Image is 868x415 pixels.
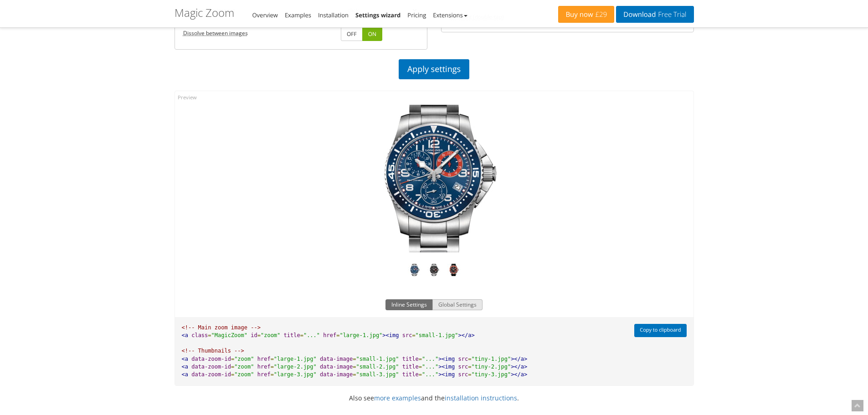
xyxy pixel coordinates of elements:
a: ON [362,27,382,41]
a: Examples [285,11,311,19]
span: title [402,371,419,378]
span: title [284,332,300,338]
span: "..." [422,364,438,370]
a: Blue Hydroconquest [408,264,421,279]
span: href [323,332,336,338]
span: data-zoom-id [191,371,231,378]
span: = [353,371,356,378]
span: "zoom" [234,364,254,370]
span: "small-1.jpg" [416,332,458,338]
span: data-zoom-id [191,356,231,362]
span: class [191,332,208,338]
span: "tiny-1.jpg" [471,356,511,362]
span: Free Trial [656,11,686,18]
span: src [458,371,468,378]
span: = [231,356,234,362]
span: = [300,332,303,338]
span: = [419,364,422,370]
span: "small-3.jpg" [356,371,399,378]
span: = [231,371,234,378]
a: Pricing [407,11,426,19]
span: src [458,356,468,362]
span: ></a> [511,356,527,362]
span: href [257,371,271,378]
a: more examples [374,394,421,402]
span: ><img [438,371,455,378]
span: <a [182,356,188,362]
span: <!-- Thumbnails --> [182,348,244,354]
span: "large-2.jpg" [274,364,317,370]
span: src [402,332,412,338]
a: Settings wizard [355,11,401,19]
span: = [231,364,234,370]
a: Black Hydroconquest [427,264,441,279]
span: "..." [422,356,438,362]
span: = [468,371,471,378]
span: = [412,332,415,338]
button: Global Settings [432,299,483,310]
span: "large-1.jpg" [339,332,382,338]
span: ></a> [511,371,527,378]
a: OFF [341,27,363,41]
span: = [353,356,356,362]
span: = [468,364,471,370]
span: <a [182,332,188,338]
p: Also see and the . [168,393,701,403]
acronym: transitionEffect, default: true [183,29,248,37]
span: href [257,356,271,362]
span: "small-2.jpg" [356,364,399,370]
span: title [402,364,419,370]
span: "zoom" [234,371,254,378]
span: title [402,356,419,362]
span: id [251,332,257,338]
a: Buy now£29 [558,6,614,23]
a: Installation [318,11,349,19]
span: "large-3.jpg" [274,371,317,378]
a: DownloadFree Trial [616,6,693,23]
span: "zoom" [234,356,254,362]
span: data-image [320,364,353,370]
span: "..." [422,371,438,378]
span: £29 [593,11,607,18]
span: "MagicZoom" [211,332,247,338]
span: <a [182,364,188,370]
a: installation instructions [445,394,517,402]
span: = [271,364,274,370]
span: = [208,332,211,338]
a: Overview [252,11,278,19]
span: ><img [438,356,455,362]
span: = [468,356,471,362]
span: "large-1.jpg" [274,356,317,362]
span: ></a> [458,332,475,338]
span: ></a> [511,364,527,370]
h1: Magic Zoom [175,7,234,19]
span: = [257,332,261,338]
span: data-image [320,371,353,378]
span: "tiny-3.jpg" [471,371,511,378]
span: = [271,356,274,362]
span: "zoom" [261,332,280,338]
span: <!-- Main zoom image --> [182,324,261,331]
span: = [419,371,422,378]
button: Inline Settings [385,299,433,310]
span: "..." [303,332,320,338]
span: "tiny-2.jpg" [471,364,511,370]
a: Red Hydroconquest [447,264,460,279]
span: data-zoom-id [191,364,231,370]
a: Extensions [433,11,467,19]
span: = [353,364,356,370]
span: = [271,371,274,378]
span: ><img [438,364,455,370]
span: = [419,356,422,362]
span: data-image [320,356,353,362]
a: Apply settings [399,59,469,79]
button: Copy to clipboard [634,324,686,337]
span: ><img [382,332,399,338]
span: src [458,364,468,370]
span: = [336,332,339,338]
span: href [257,364,271,370]
span: "small-1.jpg" [356,356,399,362]
span: <a [182,371,188,378]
